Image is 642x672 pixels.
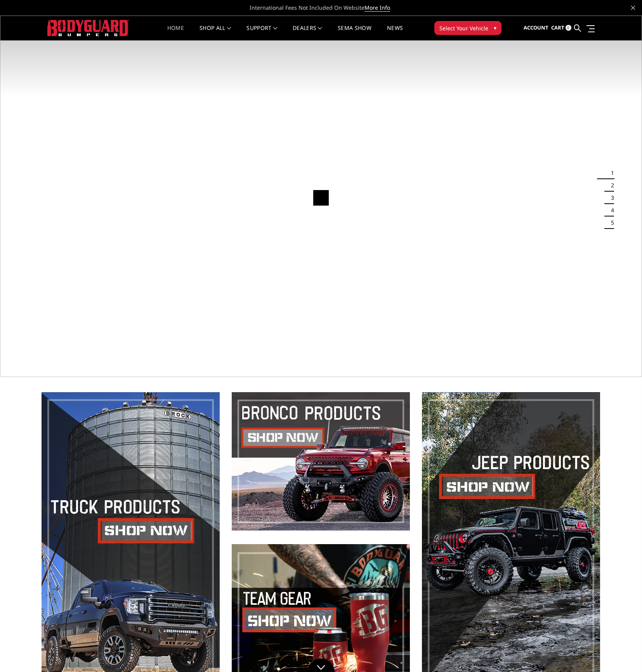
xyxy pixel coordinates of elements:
[566,25,571,31] span: 0
[439,24,488,32] span: Select Your Vehicle
[167,25,184,40] a: Home
[606,167,614,179] button: 1 of 5
[434,21,501,35] button: Select Your Vehicle
[494,24,496,32] span: ▾
[47,20,129,36] img: BODYGUARD BUMPERS
[524,24,548,31] span: Account
[387,25,403,40] a: News
[364,4,390,12] a: More Info
[606,204,614,216] button: 4 of 5
[606,216,614,229] button: 5 of 5
[551,24,564,31] span: Cart
[293,25,322,40] a: Dealers
[606,192,614,204] button: 3 of 5
[551,17,571,38] a: Cart 0
[524,17,548,38] a: Account
[606,179,614,192] button: 2 of 5
[246,25,277,40] a: Support
[200,25,231,40] a: shop all
[338,25,371,40] a: SEMA Show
